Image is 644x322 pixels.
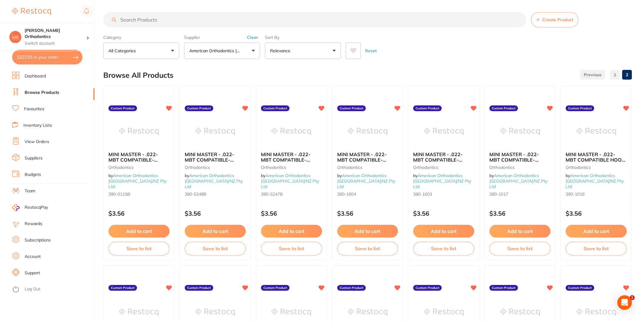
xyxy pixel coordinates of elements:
button: Save to list [566,242,627,255]
label: Custom Product [566,105,594,111]
a: American Orthodontics [GEOGRAPHIC_DATA]/NZ Pty Ltd [413,173,471,190]
button: Save to list [413,242,474,255]
span: MINI MASTER - .022- MBT COMPATIBLE- HOOK 3,4,5 | Upper [MEDICAL_DATA] Right [261,151,316,174]
img: MINI MASTER - .022- MBT COMPATIBLE- HOOK 3,4,5 | Upper Lateral Right [424,116,464,147]
label: Custom Product [413,285,442,291]
small: orthodontics [261,165,322,170]
span: 390-0115B [108,191,130,197]
img: MINI MASTER - .022- MBT COMPATIBLE- HOOK 3,4,5 | Upper 2nd Bicuspid Left [119,116,159,147]
a: Team [25,188,35,194]
label: Sort By [265,35,341,40]
a: Rewards [25,221,42,227]
label: Custom Product [261,285,289,291]
label: Custom Product [108,285,137,291]
span: 1 [630,295,635,300]
label: Custom Product [413,105,442,111]
span: 390-1603 [413,191,432,197]
b: MINI MASTER - .022- MBT COMPATIBLE- HOOK 3,4,5 | Upper Lateral Right [413,152,474,163]
p: Relevance [270,48,293,54]
button: Save to list [261,242,322,255]
a: 1 [610,69,620,81]
span: by [413,173,471,190]
img: RestocqPay [12,204,19,211]
b: MINI MASTER - .022- MBT COMPATIBLE- HOOK 3,4,5 | Upper Cuspid Right [261,152,322,163]
a: RestocqPay [12,204,48,211]
button: Create Product [531,12,578,27]
p: $3.56 [489,210,550,217]
p: All Categories [108,48,138,54]
a: 2 [622,69,632,81]
p: $3.56 [413,210,474,217]
button: Save to list [489,242,550,255]
span: MINI MASTER - .022- MBT COMPATIBLE- HOOK 3,4,5 | Upper 2nd [MEDICAL_DATA] Left [108,151,165,174]
img: MINI MASTER - .022- MBT COMPATIBLE HOOK 3,4,5 | Upper Central Right [577,116,616,147]
small: orthodontics [337,165,398,170]
span: MINI MASTER - .022- MBT COMPATIBLE HOOK 3,4,5 | Upper Central Right [566,151,625,174]
a: Account [25,254,41,260]
a: American Orthodontics [GEOGRAPHIC_DATA]/NZ Pty Ltd [261,173,319,190]
img: Restocq Logo [12,8,51,15]
label: Custom Product [489,105,518,111]
label: Category [103,35,179,40]
button: Clear [245,35,260,40]
img: MINI MASTER - .022- MBT COMPATIBLE- HOOK 3,4,5 | Upper Lateral Left [348,116,387,147]
a: American Orthodontics [GEOGRAPHIC_DATA]/NZ Pty Ltd [108,173,166,190]
button: Add to cart [261,225,322,238]
span: 390-1016 [566,191,584,197]
button: Add to cart [489,225,550,238]
button: Save to list [185,242,246,255]
span: by [566,173,624,190]
a: Suppliers [25,155,43,161]
a: View Orders [25,139,49,145]
img: Harris Orthodontics [9,31,21,43]
span: MINI MASTER - .022- MBT COMPATIBLE- HOOK 3,4,5 | Upper Central Left [489,151,539,174]
div: Open Intercom Messenger [617,295,632,310]
img: MINI MASTER - .022- MBT COMPATIBLE- HOOK 3,4,5 | Upper Cuspid Left [195,116,235,147]
p: $3.56 [337,210,398,217]
a: American Orthodontics [GEOGRAPHIC_DATA]/NZ Pty Ltd [489,173,547,190]
p: American Orthodontics [GEOGRAPHIC_DATA]/NZ Pty Ltd [189,48,245,54]
small: orthodontics [108,165,170,170]
label: Custom Product [337,105,366,111]
a: Log Out [25,286,40,292]
small: orthodontics [566,165,627,170]
span: by [489,173,547,190]
p: $3.56 [185,210,246,217]
b: MINI MASTER - .022- MBT COMPATIBLE- HOOK 3,4,5 | Upper Cuspid Left [185,152,246,163]
b: MINI MASTER - .022- MBT COMPATIBLE- HOOK 3,4,5 | Upper Central Left [489,152,550,163]
span: RestocqPay [25,204,48,211]
a: Browse Products [25,90,59,96]
button: Relevance [265,43,341,59]
label: Custom Product [337,285,366,291]
label: Custom Product [566,285,594,291]
h4: Harris Orthodontics [25,28,86,39]
button: Reset [363,43,379,59]
button: Add to cart [413,225,474,238]
span: 390-5248B [185,191,207,197]
label: Custom Product [108,105,137,111]
button: American Orthodontics [GEOGRAPHIC_DATA]/NZ Pty Ltd [184,43,260,59]
a: Inventory Lists [23,122,52,128]
button: Save to list [108,242,170,255]
span: MINI MASTER - .022- MBT COMPATIBLE- HOOK 3,4,5 | Upper Lateral Right [413,151,463,174]
a: Budgets [25,172,41,178]
button: Add to cart [566,225,627,238]
b: MINI MASTER - .022- MBT COMPATIBLE- HOOK 3,4,5 | Upper 2nd Bicuspid Left [108,152,170,163]
span: 390-1604 [337,191,356,197]
label: Custom Product [489,285,518,291]
button: Save to list [337,242,398,255]
button: Add to cart [185,225,246,238]
p: $3.56 [566,210,627,217]
p: $3.56 [261,210,322,217]
b: MINI MASTER - .022- MBT COMPATIBLE HOOK 3,4,5 | Upper Central Right [566,152,627,163]
button: All Categories [103,43,179,59]
span: by [185,173,243,190]
span: MINI MASTER - .022- MBT COMPATIBLE- HOOK 3,4,5 | Upper Lateral Left [337,151,387,174]
span: Create Product [542,17,573,22]
img: MINI MASTER - .022- MBT COMPATIBLE- HOOK 3,4,5 | Upper Cuspid Right [272,116,311,147]
button: Log Out [12,285,93,294]
a: American Orthodontics [GEOGRAPHIC_DATA]/NZ Pty Ltd [337,173,395,190]
small: orthodontics [413,165,474,170]
button: Add to cart [337,225,398,238]
a: Dashboard [25,73,46,79]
